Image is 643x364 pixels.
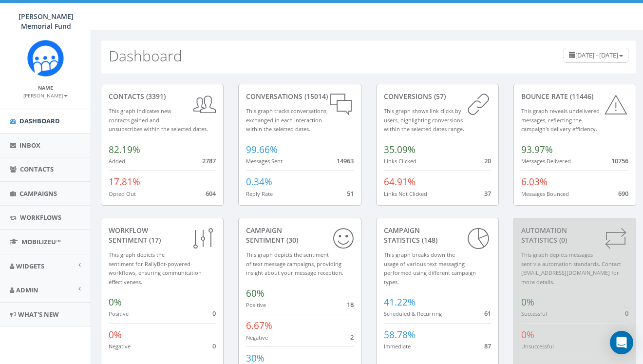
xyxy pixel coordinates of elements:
[420,235,437,245] span: (148)
[212,309,216,318] span: 0
[19,12,74,31] span: [PERSON_NAME] Memorial Fund
[246,251,343,276] small: This graph depicts the sentiment of text message campaigns, providing insight about your message ...
[484,189,491,198] span: 37
[109,48,182,64] h2: Dashboard
[484,156,491,165] span: 20
[521,343,554,350] small: Unsuccessful
[303,92,328,101] span: (15014)
[109,310,129,317] small: Positive
[384,343,411,350] small: Immediate
[19,189,57,198] span: Campaigns
[212,342,216,350] span: 0
[557,235,567,245] span: (0)
[109,190,136,197] small: Opted Out
[109,328,122,341] span: 0%
[109,107,208,133] small: This graph indicates new contacts gained and unsubscribes within the selected dates.
[109,157,125,165] small: Added
[521,190,569,197] small: Messages Bounced
[384,251,476,286] small: This graph breaks down the usage of various text messaging performed using different campaign types.
[109,296,122,308] span: 0%
[246,143,278,156] span: 99.66%
[144,92,166,101] span: (3391)
[384,328,416,341] span: 58.78%
[246,190,273,197] small: Reply Rate
[384,107,464,133] small: This graph shows link clicks by users, highlighting conversions within the selected dates range.
[27,40,64,77] img: Rally_Corp_Icon.png
[347,300,354,309] span: 18
[484,342,491,350] span: 87
[109,226,216,245] div: Workflow Sentiment
[384,296,416,308] span: 41.22%
[19,141,40,150] span: Inbox
[246,226,353,245] div: Campaign Sentiment
[384,226,491,245] div: Campaign Statistics
[521,107,600,133] small: This graph reveals undelivered messages, reflecting the campaign's delivery efficiency.
[384,175,416,188] span: 64.91%
[16,262,44,270] span: Widgets
[521,328,534,341] span: 0%
[246,287,265,300] span: 60%
[284,235,298,245] span: (30)
[350,333,354,342] span: 2
[521,157,571,165] small: Messages Delivered
[19,116,60,125] span: Dashboard
[611,156,628,165] span: 10756
[568,92,593,101] span: (11446)
[384,143,416,156] span: 35.09%
[246,334,268,341] small: Negative
[384,92,491,101] div: conversions
[347,189,354,198] span: 51
[109,343,131,350] small: Negative
[521,251,621,286] small: This graph depicts messages sent via automation standards. Contact [EMAIL_ADDRESS][DOMAIN_NAME] f...
[432,92,446,101] span: (57)
[109,143,140,156] span: 82.19%
[484,309,491,318] span: 61
[625,309,628,318] span: 0
[206,189,216,198] span: 604
[16,286,38,294] span: Admin
[23,92,68,99] small: [PERSON_NAME]
[246,175,272,188] span: 0.34%
[20,213,61,222] span: Workflows
[246,107,328,133] small: This graph tracks conversations, exchanged in each interaction within the selected dates.
[618,189,628,198] span: 690
[147,235,161,245] span: (17)
[521,226,628,245] div: Automation Statistics
[521,92,628,101] div: Bounce Rate
[246,301,266,308] small: Positive
[23,91,68,99] a: [PERSON_NAME]
[38,84,53,91] small: Name
[521,296,534,308] span: 0%
[109,251,202,286] small: This graph depicts the sentiment for RallyBot-powered workflows, ensuring communication effective...
[246,157,283,165] small: Messages Sent
[109,92,216,101] div: contacts
[109,175,140,188] span: 17.81%
[246,92,353,101] div: conversations
[384,157,416,165] small: Links Clicked
[202,156,216,165] span: 2787
[20,165,54,173] span: Contacts
[610,331,633,354] div: Open Intercom Messenger
[521,143,553,156] span: 93.97%
[21,237,61,246] span: MobilizeU™
[246,319,272,332] span: 6.67%
[337,156,354,165] span: 14963
[521,310,547,317] small: Successful
[18,310,59,319] span: What's New
[521,175,548,188] span: 6.03%
[384,190,427,197] small: Links Not Clicked
[575,51,618,59] span: [DATE] - [DATE]
[384,310,442,317] small: Scheduled & Recurring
